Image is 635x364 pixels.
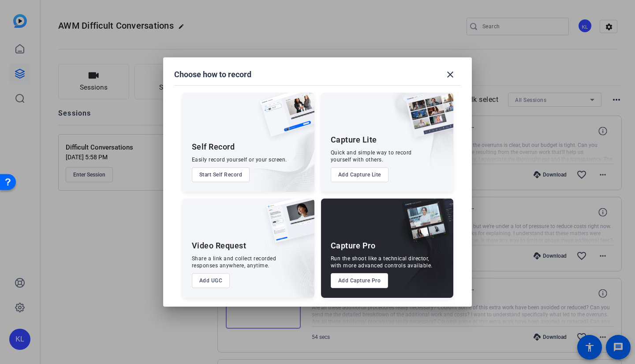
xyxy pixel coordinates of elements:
[388,210,453,298] img: embarkstudio-capture-pro.png
[445,69,456,80] mat-icon: close
[331,255,433,269] div: Run the shoot like a technical director, with more advanced controls available.
[260,199,314,252] img: ugc-content.png
[331,240,376,251] div: Capture Pro
[192,156,287,163] div: Easily record yourself or your screen.
[331,167,388,182] button: Add Capture Lite
[374,93,453,181] img: embarkstudio-capture-lite.png
[192,142,235,152] div: Self Record
[192,273,230,288] button: Add UGC
[238,112,314,192] img: embarkstudio-self-record.png
[331,149,412,163] div: Quick and simple way to record yourself with others.
[331,273,388,288] button: Add Capture Pro
[192,167,250,182] button: Start Self Record
[263,226,314,298] img: embarkstudio-ugc-content.png
[395,199,453,252] img: capture-pro.png
[174,69,251,80] h1: Choose how to record
[192,255,276,269] div: Share a link and collect recorded responses anywhere, anytime.
[192,240,247,251] div: Video Request
[331,135,377,145] div: Capture Lite
[254,93,314,146] img: self-record.png
[399,93,453,146] img: capture-lite.png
